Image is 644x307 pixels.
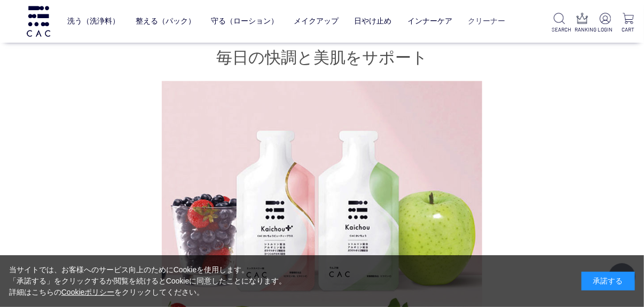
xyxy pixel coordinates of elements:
a: SEARCH [552,13,567,34]
a: 守る（ローション） [211,9,278,34]
a: Cookieポリシー [61,288,115,296]
a: クリーナー [468,9,505,34]
a: 洗う（洗浄料） [67,9,120,34]
a: 整える（パック） [136,9,195,34]
a: メイクアップ [294,9,339,34]
p: LOGIN [598,26,612,34]
p: SEARCH [552,26,567,34]
a: インナーケア [407,9,452,34]
p: CART [621,26,635,34]
div: 承諾する [582,272,635,290]
h2: 腸内環境から美しく 毎日の快調と美肌をサポート [55,19,589,70]
a: 日やけ止め [355,9,392,34]
p: RANKING [575,26,590,34]
a: RANKING [575,13,590,34]
a: CART [621,13,635,34]
img: logo [25,6,52,36]
a: LOGIN [598,13,612,34]
div: 当サイトでは、お客様へのサービス向上のためにCookieを使用します。 「承諾する」をクリックするか閲覧を続けるとCookieに同意したことになります。 詳細はこちらの をクリックしてください。 [9,264,287,298]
